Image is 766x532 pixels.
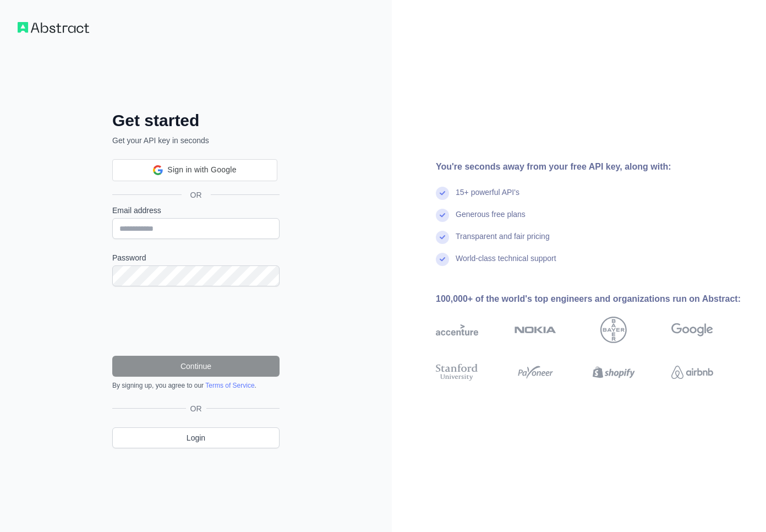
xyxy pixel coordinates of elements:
div: 15+ powerful API's [456,187,519,209]
img: shopify [593,362,635,383]
img: check mark [436,253,449,266]
img: bayer [600,317,627,343]
img: accenture [436,317,478,343]
div: World-class technical support [456,253,556,275]
div: 100,000+ of the world's top engineers and organizations run on Abstract: [436,292,748,306]
span: OR [182,189,211,200]
button: Continue [112,356,280,377]
img: check mark [436,231,449,244]
img: airbnb [671,362,714,383]
img: payoneer [515,362,557,383]
img: nokia [515,317,557,343]
img: stanford university [436,362,478,383]
img: check mark [436,187,449,200]
span: OR [186,403,206,414]
img: google [671,317,714,343]
img: check mark [436,209,449,222]
label: Password [112,252,280,263]
label: Email address [112,205,280,216]
iframe: reCAPTCHA [112,300,280,343]
span: Sign in with Google [167,164,236,176]
div: Generous free plans [456,209,526,231]
a: Terms of Service [205,382,254,389]
a: Login [112,427,280,448]
div: Transparent and fair pricing [456,231,550,253]
p: Get your API key in seconds [112,135,280,146]
img: Workflow [18,22,89,33]
div: By signing up, you agree to our . [112,381,280,390]
h2: Get started [112,111,280,131]
div: You're seconds away from your free API key, along with: [436,160,748,173]
div: Sign in with Google [112,159,277,181]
